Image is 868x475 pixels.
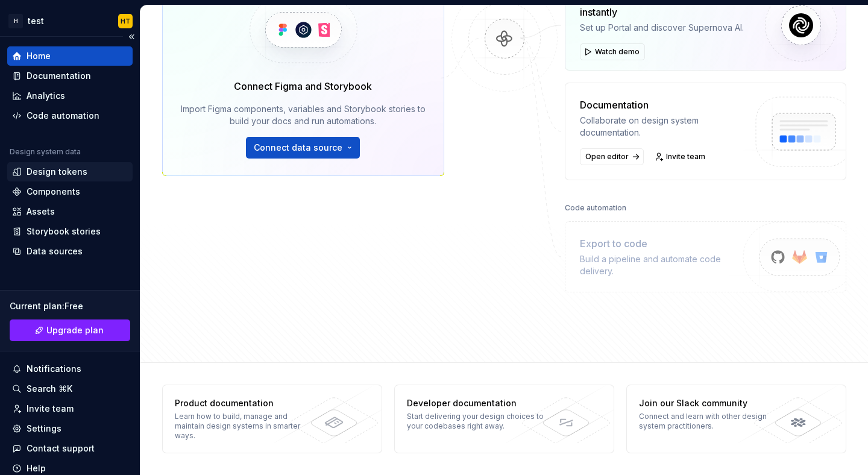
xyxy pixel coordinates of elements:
[123,28,140,45] button: Collapse sidebar
[639,397,779,409] div: Join our Slack community
[7,106,133,125] a: Code automation
[175,397,315,409] div: Product documentation
[580,148,644,165] a: Open editor
[7,419,133,438] a: Settings
[27,363,81,375] div: Notifications
[180,103,427,127] div: Import Figma components, variables and Storybook stories to build your docs and run automations.
[7,86,133,105] a: Analytics
[7,46,133,66] a: Home
[580,115,745,139] div: Collaborate on design system documentation.
[246,137,360,159] button: Connect data source
[666,152,705,162] span: Invite team
[10,147,81,157] div: Design system data
[27,225,101,237] div: Storybook stories
[27,186,80,198] div: Components
[7,242,133,261] a: Data sources
[580,236,745,251] div: Export to code
[28,15,44,27] div: test
[394,385,614,453] a: Developer documentationStart delivering your design choices to your codebases right away.
[580,98,745,112] div: Documentation
[121,16,130,26] div: HT
[651,148,711,165] a: Invite team
[595,47,640,57] span: Watch demo
[7,202,133,221] a: Assets
[565,200,626,216] div: Code automation
[639,412,779,431] div: Connect and learn with other design system practitioners.
[7,439,133,458] button: Contact support
[7,222,133,241] a: Storybook stories
[626,385,846,453] a: Join our Slack communityConnect and learn with other design system practitioners.
[27,423,61,435] div: Settings
[10,300,130,312] div: Current plan : Free
[27,206,55,218] div: Assets
[27,245,83,257] div: Data sources
[27,50,51,62] div: Home
[27,462,46,474] div: Help
[27,70,91,82] div: Documentation
[580,253,745,277] div: Build a pipeline and automate code delivery.
[175,412,315,441] div: Learn how to build, manage and maintain design systems in smarter ways.
[7,399,133,418] a: Invite team
[7,359,133,379] button: Notifications
[7,379,133,398] button: Search ⌘K
[580,43,645,60] button: Watch demo
[585,152,629,162] span: Open editor
[8,14,23,28] div: H
[10,319,130,341] a: Upgrade plan
[580,22,756,34] div: Set up Portal and discover Supernova AI.
[2,8,137,34] button: HtestHT
[234,79,372,93] div: Connect Figma and Storybook
[27,383,72,395] div: Search ⌘K
[407,412,547,431] div: Start delivering your design choices to your codebases right away.
[27,110,99,122] div: Code automation
[254,142,342,154] span: Connect data source
[162,385,382,453] a: Product documentationLearn how to build, manage and maintain design systems in smarter ways.
[27,90,65,102] div: Analytics
[46,324,104,336] span: Upgrade plan
[7,66,133,86] a: Documentation
[7,162,133,181] a: Design tokens
[27,442,95,455] div: Contact support
[7,182,133,201] a: Components
[27,166,87,178] div: Design tokens
[27,403,74,415] div: Invite team
[407,397,547,409] div: Developer documentation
